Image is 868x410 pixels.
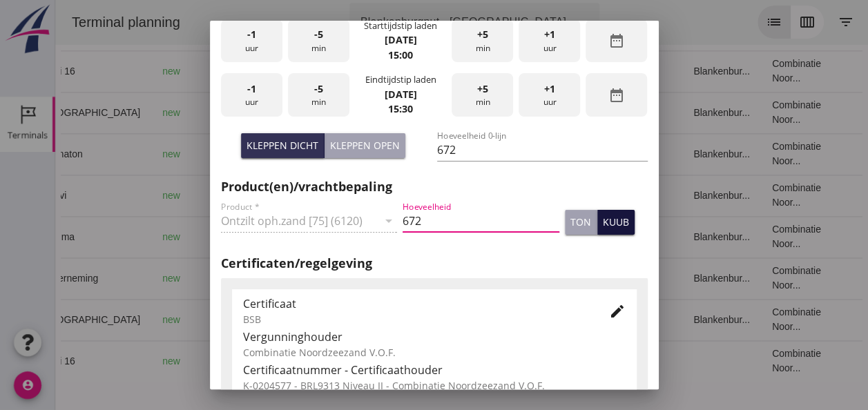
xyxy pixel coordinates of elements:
td: Blankenbur... [627,92,706,133]
small: m3 [336,150,347,159]
td: 18 [523,299,628,340]
div: min [288,73,349,117]
td: Filling sand [452,175,522,216]
i: directions_boat [191,149,201,159]
td: Combinatie Noor... [706,299,791,340]
button: Kleppen dicht [241,133,325,158]
div: Kleppen open [330,138,400,153]
i: filter_list [782,14,799,30]
strong: 15:30 [388,102,413,115]
div: Gouda [157,147,273,162]
i: arrow_drop_down [519,14,536,30]
div: K-0204577 - BRL9313 Niveau II - Combinatie Noordzeezand V.O.F. [243,378,626,393]
small: m3 [336,316,347,324]
h2: Certificaten/regelgeving [221,254,648,273]
small: m3 [336,233,347,242]
td: 18 [523,216,628,257]
strong: 15:00 [388,48,413,61]
strong: [DATE] [384,33,416,46]
div: min [288,19,349,63]
div: Bergambacht [157,230,273,244]
div: uur [221,19,282,63]
div: Gouda [157,271,273,286]
small: m3 [336,192,347,200]
td: 1298 [309,50,385,92]
td: Filling sand [452,92,522,133]
td: 467 [309,299,385,340]
td: 467 [309,92,385,133]
td: Blankenbur... [627,175,706,216]
h2: Product(en)/vrachtbepaling [221,177,648,196]
strong: [DATE] [384,88,416,101]
i: calendar_view_week [744,14,760,30]
div: Combinatie Noordzeezand V.O.F. [243,345,626,360]
span: +1 [544,27,555,42]
span: +5 [477,27,488,42]
td: Blankenbur... [627,133,706,175]
div: Starttijdstip laden [364,19,437,32]
span: -5 [314,81,323,97]
div: kuub [603,215,629,229]
td: new [96,175,146,216]
td: Blankenbur... [627,257,706,299]
i: directions_boat [220,232,229,242]
td: new [96,216,146,257]
td: Blankenbur... [627,216,706,257]
td: Combinatie Noor... [706,175,791,216]
i: directions_boat [191,273,201,283]
span: -1 [247,27,256,42]
i: directions_boat [263,191,273,200]
div: min [452,73,513,117]
small: m3 [336,109,347,117]
small: m3 [341,275,352,283]
input: Hoeveelheid 0-lijn [437,139,648,161]
td: Ontzilt oph.zan... [452,257,522,299]
i: directions_boat [263,108,273,117]
td: Combinatie Noor... [706,257,791,299]
div: [GEOGRAPHIC_DATA] [157,313,273,327]
td: 18 [523,175,628,216]
i: directions_boat [191,66,201,76]
td: Combinatie Noor... [706,50,791,92]
small: m3 [341,358,352,366]
i: directions_boat [191,356,201,366]
div: Eindtijdstip laden [365,73,436,86]
td: 1231 [309,257,385,299]
small: m3 [341,68,352,76]
button: Kleppen open [325,133,405,158]
div: Blankenburgput - [GEOGRAPHIC_DATA] [305,14,511,30]
div: [GEOGRAPHIC_DATA] [157,106,273,120]
i: date_range [608,32,625,49]
td: Combinatie Noor... [706,133,791,175]
td: Ontzilt oph.zan... [452,340,522,382]
td: 18 [523,340,628,382]
i: list [711,14,727,30]
span: +5 [477,81,488,97]
td: new [96,92,146,133]
td: Filling sand [452,299,522,340]
i: directions_boat [263,315,273,324]
div: Gouda [157,354,273,369]
td: Combinatie Noor... [706,92,791,133]
button: kuub [597,210,635,235]
td: 18 [523,50,628,92]
div: Gouda [157,64,273,79]
div: uur [221,73,282,117]
div: Certificaatnummer - Certificaathouder [243,362,626,378]
div: BSB [243,312,587,326]
div: Vergunninghouder [243,329,626,345]
td: new [96,257,146,299]
td: 672 [309,133,385,175]
i: edit [609,303,626,320]
td: Ontzilt oph.zan... [452,50,522,92]
div: ton [570,215,591,229]
div: Certificaat [243,295,587,312]
td: new [96,340,146,382]
td: new [96,50,146,92]
td: Blankenbur... [627,299,706,340]
span: -5 [314,27,323,42]
td: 451 [309,175,385,216]
td: new [96,299,146,340]
div: uur [519,73,580,117]
td: 18 [523,92,628,133]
